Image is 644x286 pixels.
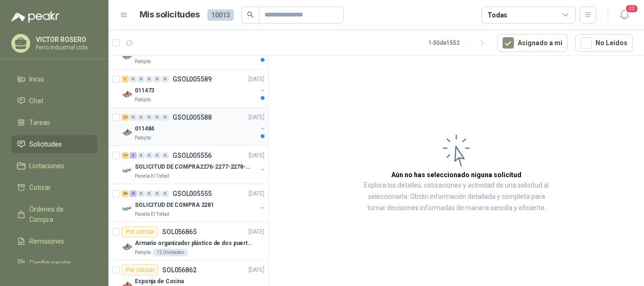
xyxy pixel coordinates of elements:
span: Órdenes de Compra [29,204,88,225]
p: [DATE] [248,113,264,122]
p: [DATE] [248,75,264,84]
img: Company Logo [122,89,133,100]
a: Licitaciones [11,157,97,175]
div: 0 [138,76,145,82]
a: Remisiones [11,232,97,250]
p: [DATE] [248,266,264,275]
p: SOLICITUD DE COMPRA2276-2277-2278-2284-2285- [135,163,252,172]
p: Patojito [135,249,151,256]
span: 20 [625,4,638,13]
p: GSOL005588 [173,114,212,121]
div: 0 [154,114,161,121]
p: Patojito [135,134,151,142]
p: [DATE] [248,189,264,198]
div: 8 [130,190,137,197]
a: Inicio [11,70,97,88]
button: 20 [616,7,633,24]
div: 0 [146,190,153,197]
p: GSOL005555 [173,190,212,197]
h3: Aún no has seleccionado niguna solicitud [391,170,521,180]
button: Asignado a mi [497,34,568,52]
div: 1 [122,76,129,82]
div: 23 [122,114,129,121]
div: 0 [130,76,137,82]
div: 0 [146,114,153,121]
div: 1 - 50 de 1552 [429,35,490,50]
a: 1 0 0 0 0 0 GSOL005589[DATE] Company Logo011473Patojito [122,74,266,104]
span: Cotizar [29,182,51,193]
a: Solicitudes [11,135,97,153]
div: 46 [122,190,129,197]
a: 23 0 0 0 0 0 GSOL005588[DATE] Company Logo011484Patojito [122,112,266,142]
span: search [247,11,254,18]
p: [DATE] [248,228,264,237]
p: Patojito [135,96,151,104]
div: 0 [154,76,161,82]
a: 46 8 0 0 0 0 GSOL005555[DATE] Company LogoSOLICITUD DE COMPRA 2281Panela El Trébol [122,188,266,218]
a: 19 3 0 0 0 0 GSOL005556[DATE] Company LogoSOLICITUD DE COMPRA2276-2277-2278-2284-2285-Panela El T... [122,150,266,180]
a: Órdenes de Compra [11,200,97,229]
div: 0 [130,114,137,121]
img: Company Logo [122,241,133,253]
p: Explora los detalles, cotizaciones y actividad de una solicitud al seleccionarla. Obtén informaci... [363,180,550,214]
div: 0 [146,152,153,159]
p: [DATE] [248,151,264,160]
span: Remisiones [29,236,64,246]
p: SOL056862 [162,267,197,273]
p: Esponja de Cocina [135,277,184,286]
div: Todas [487,10,507,20]
a: Por cotizarSOL056865[DATE] Company LogoArmario organizador plástico de dos puertas de acuerdo a l... [108,222,268,261]
p: GSOL005556 [173,152,212,159]
div: 0 [138,114,145,121]
div: 0 [162,114,169,121]
div: 0 [138,190,145,197]
p: Panela El Trébol [135,211,169,218]
span: Licitaciones [29,161,64,171]
p: Patojito [135,58,151,65]
div: 0 [162,76,169,82]
span: Chat [29,96,43,106]
p: GSOL005589 [173,76,212,82]
a: Chat [11,92,97,110]
span: 10013 [207,9,234,21]
div: 0 [162,190,169,197]
p: SOLICITUD DE COMPRA 2281 [135,201,214,210]
img: Company Logo [122,203,133,214]
span: Solicitudes [29,139,62,149]
div: 0 [138,152,145,159]
div: 19 [122,152,129,159]
div: Por cotizar [122,226,158,237]
span: Tareas [29,117,50,128]
span: Configuración [29,258,71,268]
a: Cotizar [11,179,97,196]
p: Panela El Trébol [135,172,169,180]
h1: Mis solicitudes [140,8,200,22]
a: Tareas [11,114,97,131]
img: Logo peakr [11,11,59,23]
div: 0 [154,152,161,159]
p: VICTOR ROSERO [36,36,95,43]
p: Armario organizador plástico de dos puertas de acuerdo a la imagen adjunta [135,239,252,248]
a: Configuración [11,254,97,272]
p: SOL056865 [162,229,197,235]
p: 011473 [135,86,154,95]
div: 0 [154,190,161,197]
div: 3 [130,152,137,159]
button: No Leídos [575,34,633,52]
img: Company Logo [122,127,133,138]
div: Por cotizar [122,264,158,276]
div: 0 [162,152,169,159]
span: Inicio [29,74,44,84]
img: Company Logo [122,50,133,62]
img: Company Logo [122,165,133,176]
p: 011484 [135,124,154,133]
p: Ferro Industrial Ltda [36,45,95,50]
div: 0 [146,76,153,82]
div: 12 Unidades [153,249,188,256]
